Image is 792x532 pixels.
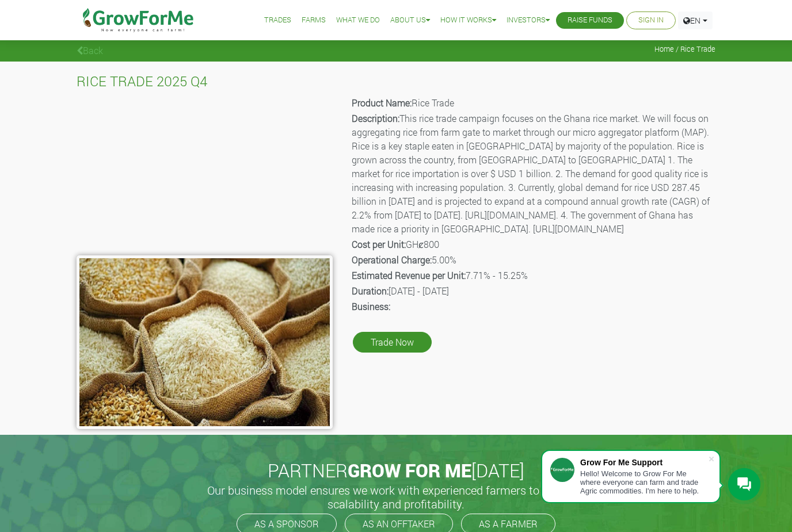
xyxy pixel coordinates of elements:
[352,238,714,251] p: GHȼ800
[580,458,708,467] div: Grow For Me Support
[352,112,399,124] b: Description:
[678,12,713,29] a: EN
[352,96,714,110] p: Rice Trade
[77,44,103,56] a: Back
[507,14,550,26] a: Investors
[348,458,471,483] span: GROW FOR ME
[336,14,380,26] a: What We Do
[302,14,326,26] a: Farms
[353,332,432,353] a: Trade Now
[654,45,715,53] span: Home / Rice Trade
[352,269,466,281] b: Estimated Revenue per Unit:
[580,469,708,495] div: Hello! Welcome to Grow For Me where everyone can farm and trade Agric commodities. I'm here to help.
[352,285,389,297] b: Duration:
[440,14,496,26] a: How it Works
[352,112,714,236] p: This rice trade campaign focuses on the Ghana rice market. We will focus on aggregating rice from...
[352,254,432,266] b: Operational Charge:
[352,300,390,312] b: Business:
[352,284,714,298] p: [DATE] - [DATE]
[352,253,714,267] p: 5.00%
[568,14,612,26] a: Raise Funds
[195,483,597,511] h5: Our business model ensures we work with experienced farmers to promote scalability and profitabil...
[264,14,291,26] a: Trades
[81,460,711,481] h2: PARTNER [DATE]
[390,14,430,26] a: About Us
[77,73,715,90] h4: RICE TRADE 2025 Q4
[352,97,412,109] b: Product Name:
[352,238,406,250] b: Cost per Unit:
[638,14,664,26] a: Sign In
[352,269,714,282] p: 7.71% - 15.25%
[77,255,333,429] img: growforme image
